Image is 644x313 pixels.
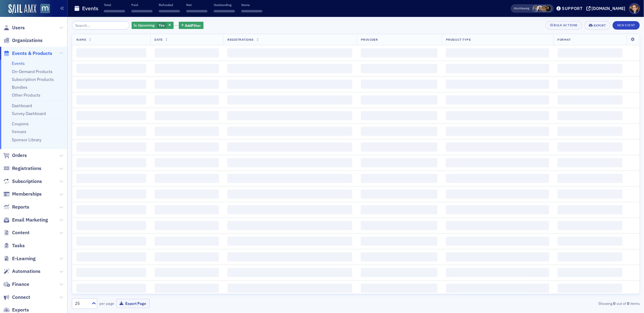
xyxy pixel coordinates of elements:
span: ‌ [227,252,352,261]
span: ‌ [361,221,437,230]
span: ‌ [155,205,219,214]
span: ‌ [361,174,437,183]
span: ‌ [446,284,549,293]
span: Profile [629,3,640,14]
span: ‌ [186,10,207,12]
strong: 0 [626,301,630,306]
span: ‌ [361,48,437,57]
span: Content [12,229,30,236]
span: ‌ [76,142,146,152]
span: ‌ [446,127,549,136]
a: Venues [12,129,26,134]
span: Registrations [12,165,41,172]
span: ‌ [241,10,262,12]
span: Product Type [446,37,471,42]
a: Dashboard [12,103,32,108]
p: Net [186,3,207,7]
div: Yes [132,22,174,29]
span: ‌ [76,221,146,230]
span: ‌ [155,127,219,136]
span: ‌ [446,95,549,104]
div: 25 [75,300,88,307]
span: ‌ [558,158,623,167]
span: ‌ [155,268,219,277]
a: Orders [3,152,27,159]
span: Subscriptions [12,178,42,185]
span: ‌ [446,64,549,73]
span: ‌ [446,158,549,167]
span: ‌ [446,142,549,152]
span: Yes [159,23,165,27]
span: ‌ [558,190,623,199]
a: Email Marketing [3,217,48,223]
span: ‌ [227,48,352,57]
button: Export Page [116,299,150,308]
span: ‌ [361,142,437,152]
span: ‌ [446,48,549,57]
span: Registrations [227,37,254,42]
span: ‌ [361,252,437,261]
span: ‌ [76,190,146,199]
span: Lauren McDonough [545,5,552,12]
span: Finance [12,281,29,288]
p: Paid [131,3,152,7]
span: ‌ [76,284,146,293]
span: Name [76,37,86,42]
span: ‌ [361,111,437,120]
span: ‌ [227,268,352,277]
p: Total [104,3,125,7]
span: ‌ [155,80,219,89]
span: ‌ [361,268,437,277]
span: ‌ [558,221,623,230]
button: [DOMAIN_NAME] [586,6,628,11]
span: Format [558,37,571,42]
div: [DOMAIN_NAME] [592,6,626,11]
a: SailAMX [8,4,36,14]
a: On-Demand Products [12,69,53,74]
span: ‌ [155,64,219,73]
span: ‌ [446,252,549,261]
span: Kelly Brown [537,5,543,12]
span: ‌ [227,111,352,120]
a: E-Learning [3,255,36,262]
span: ‌ [361,80,437,89]
span: Email Marketing [12,217,48,223]
span: ‌ [558,95,623,104]
span: ‌ [446,237,549,246]
span: ‌ [155,158,219,167]
span: ‌ [227,158,352,167]
a: Events & Products [3,50,52,57]
a: Content [3,229,30,236]
span: Automations [12,268,40,275]
button: Export [584,21,610,30]
span: Tasks [12,242,25,249]
span: ‌ [76,158,146,167]
span: Organizations [12,37,43,44]
span: ‌ [558,252,623,261]
a: Subscription Products [12,77,54,82]
a: Coupons [12,121,29,126]
img: SailAMX [40,4,50,13]
button: Bulk Actions [546,21,582,30]
span: ‌ [214,10,235,12]
span: ‌ [361,158,437,167]
span: ‌ [159,10,180,12]
div: Export [594,24,606,27]
span: ‌ [76,127,146,136]
span: ‌ [361,190,437,199]
span: ‌ [76,268,146,277]
span: ‌ [155,190,219,199]
span: ‌ [155,95,219,104]
span: Orders [12,152,27,159]
span: ‌ [361,237,437,246]
a: Events [12,61,25,66]
span: ‌ [155,174,219,183]
span: ‌ [558,237,623,246]
div: Bulk Actions [554,24,578,27]
span: ‌ [76,237,146,246]
span: ‌ [227,95,352,104]
span: ‌ [361,95,437,104]
span: ‌ [155,284,219,293]
span: Provider [361,37,378,42]
span: E-Learning [12,255,36,262]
